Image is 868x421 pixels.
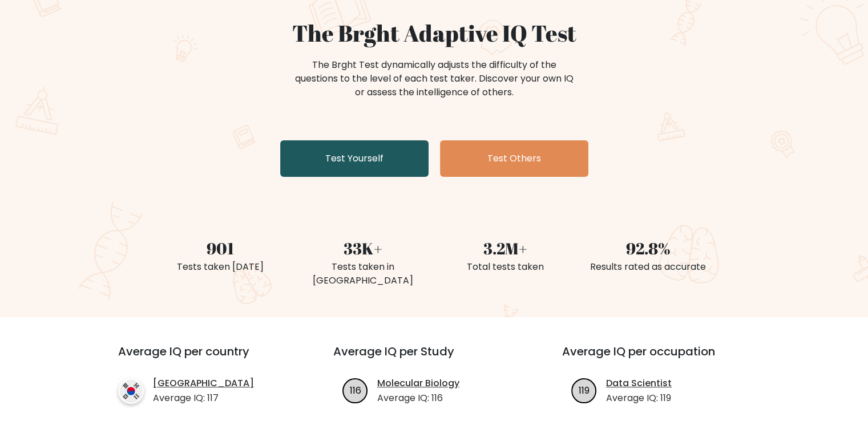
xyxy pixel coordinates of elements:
[579,383,590,396] text: 119
[156,260,285,274] div: Tests taken [DATE]
[441,260,570,274] div: Total tests taken
[156,236,285,260] div: 901
[584,260,713,274] div: Results rated as accurate
[153,391,254,405] p: Average IQ: 117
[562,345,764,372] h3: Average IQ per occupation
[377,377,459,390] a: Molecular Biology
[441,236,570,260] div: 3.2M+
[298,236,427,260] div: 33K+
[118,345,292,372] h3: Average IQ per country
[606,377,672,390] a: Data Scientist
[118,378,144,404] img: country
[298,260,427,288] div: Tests taken in [GEOGRAPHIC_DATA]
[440,140,588,177] a: Test Others
[377,391,459,405] p: Average IQ: 116
[333,345,535,372] h3: Average IQ per Study
[606,391,672,405] p: Average IQ: 119
[584,236,713,260] div: 92.8%
[280,140,429,177] a: Test Yourself
[350,383,361,396] text: 116
[292,58,577,99] div: The Brght Test dynamically adjusts the difficulty of the questions to the level of each test take...
[156,19,713,47] h1: The Brght Adaptive IQ Test
[153,377,254,390] a: [GEOGRAPHIC_DATA]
